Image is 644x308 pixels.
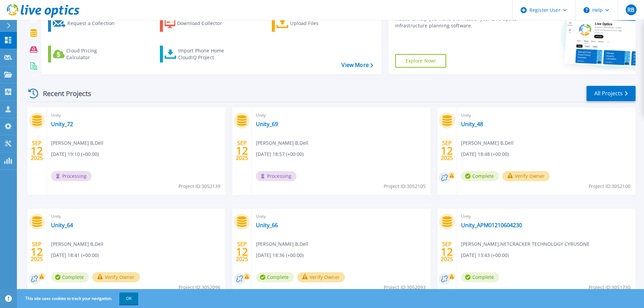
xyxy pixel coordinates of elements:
[256,272,294,282] span: Complete
[461,252,509,259] span: [DATE] 13:43 (+00:00)
[236,138,248,163] div: SEP 2025
[297,272,345,282] button: Verify Owner
[461,121,483,127] a: Unity_48
[236,148,248,153] span: 12
[178,284,220,291] span: Project ID: 3052096
[19,292,138,305] span: This site uses cookies to track your navigation.
[51,150,99,158] span: [DATE] 19:10 (+00:00)
[440,239,453,264] div: SEP 2025
[502,171,550,181] button: Verify Owner
[178,183,220,190] span: Project ID: 3052139
[51,272,89,282] span: Complete
[256,139,308,147] span: [PERSON_NAME] B , Dell
[256,213,426,220] span: Unity
[51,213,221,220] span: Unity
[119,292,138,305] button: OK
[587,86,636,101] a: All Projects
[236,239,248,264] div: SEP 2025
[384,183,426,190] span: Project ID: 3052105
[384,284,426,291] span: Project ID: 3052093
[51,222,73,229] a: Unity_64
[67,17,121,30] div: Request a Collection
[290,17,344,30] div: Upload Files
[461,213,631,220] span: Unity
[461,139,514,147] span: [PERSON_NAME] B , Dell
[256,112,426,119] span: Unity
[92,272,140,282] button: Verify Owner
[627,7,634,13] span: RB
[461,112,631,119] span: Unity
[461,222,522,229] a: Unity_APM01210604230
[48,15,123,32] a: Request a Collection
[395,54,447,68] a: Explore Now!
[66,47,120,61] div: Cloud Pricing Calculator
[31,249,43,255] span: 12
[256,222,278,229] a: Unity_66
[30,138,43,163] div: SEP 2025
[178,47,231,61] div: Import Phone Home CloudIQ Project
[461,150,509,158] span: [DATE] 18:48 (+00:00)
[177,17,231,30] div: Download Collector
[256,252,304,259] span: [DATE] 18:36 (+00:00)
[51,252,99,259] span: [DATE] 18:41 (+00:00)
[589,284,630,291] span: Project ID: 3051730
[48,46,123,63] a: Cloud Pricing Calculator
[461,240,590,248] span: [PERSON_NAME] , NETCRACKER TECHNOLOGY CYRUSONE
[31,148,43,153] span: 12
[256,240,308,248] span: [PERSON_NAME] B , Dell
[51,139,103,147] span: [PERSON_NAME] B , Dell
[51,240,103,248] span: [PERSON_NAME] B , Dell
[30,239,43,264] div: SEP 2025
[51,171,92,181] span: Processing
[51,112,221,119] span: Unity
[256,150,304,158] span: [DATE] 18:57 (+00:00)
[441,148,453,153] span: 12
[589,183,630,190] span: Project ID: 3052100
[440,138,453,163] div: SEP 2025
[26,85,100,102] div: Recent Projects
[160,15,235,32] a: Download Collector
[256,121,278,127] a: Unity_69
[51,121,73,127] a: Unity_72
[341,62,373,68] a: View More
[461,272,499,282] span: Complete
[272,15,347,32] a: Upload Files
[256,171,296,181] span: Processing
[461,171,499,181] span: Complete
[441,249,453,255] span: 12
[236,249,248,255] span: 12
